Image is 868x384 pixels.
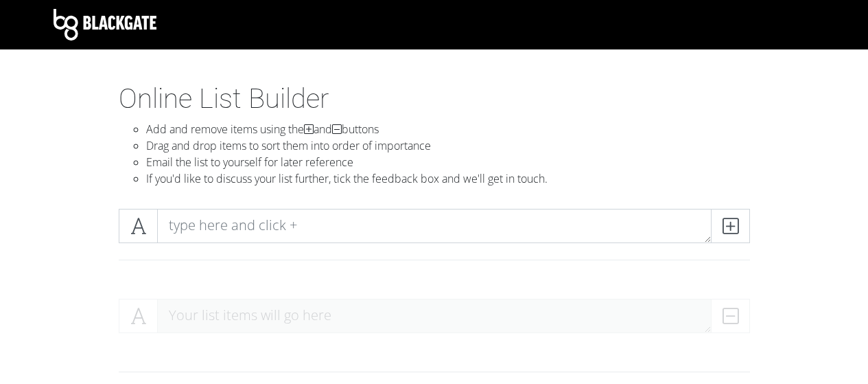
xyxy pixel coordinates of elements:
li: Add and remove items using the and buttons [146,121,750,137]
li: Email the list to yourself for later reference [146,154,750,170]
li: If you'd like to discuss your list further, tick the feedback box and we'll get in touch. [146,170,750,187]
li: Drag and drop items to sort them into order of importance [146,137,750,154]
h1: Online List Builder [119,82,750,115]
img: Blackgate [54,9,156,41]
